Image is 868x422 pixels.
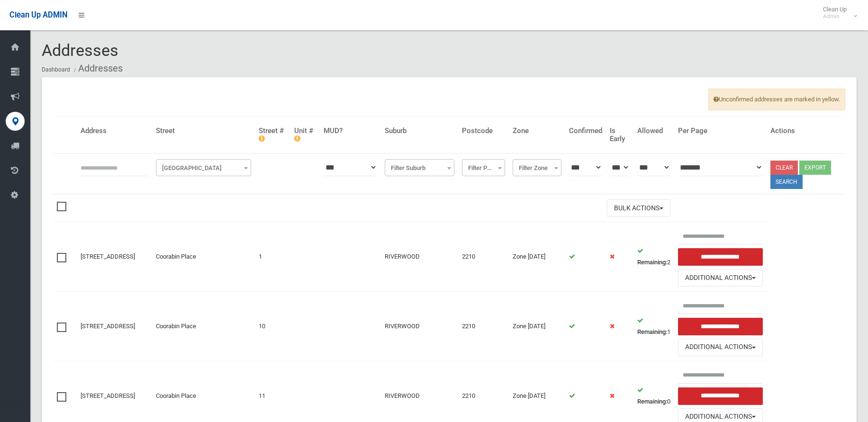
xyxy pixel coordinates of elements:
span: Filter Zone [515,162,559,175]
td: 2210 [458,222,509,292]
a: Dashboard [42,66,70,73]
td: RIVERWOOD [381,292,459,361]
td: 1 [255,222,290,292]
h4: Actions [770,127,841,135]
a: [STREET_ADDRESS] [81,323,135,330]
td: Coorabin Place [152,222,255,292]
h4: Zone [513,127,561,135]
td: 2 [633,222,674,292]
span: Clean Up [818,6,856,20]
span: Addresses [42,41,118,60]
span: Filter Suburb [387,162,452,175]
span: Filter Street [158,162,249,175]
h4: Unit # [294,127,316,143]
td: RIVERWOOD [381,222,459,292]
span: Filter Zone [513,159,561,176]
h4: Allowed [637,127,670,135]
span: Filter Postcode [464,162,503,175]
button: Additional Actions [678,339,763,356]
td: 1 [633,292,674,361]
small: Admin [823,13,847,20]
span: Unconfirmed addresses are marked in yellow. [708,89,845,110]
strong: Remaining: [637,328,667,335]
a: [STREET_ADDRESS] [81,253,135,260]
h4: Street [156,127,251,135]
h4: Is Early [610,127,630,143]
span: Filter Street [156,159,251,176]
li: Addresses [72,60,123,77]
button: Export [799,161,831,175]
span: Clean Up ADMIN [9,10,67,19]
span: Filter Postcode [462,159,505,176]
h4: Suburb [385,127,455,135]
strong: Remaining: [637,259,667,266]
td: 2210 [458,292,509,361]
h4: Address [81,127,148,135]
a: Clear [770,161,798,175]
button: Bulk Actions [607,199,670,217]
strong: Remaining: [637,398,667,405]
td: Coorabin Place [152,292,255,361]
h4: Confirmed [569,127,602,135]
h4: Street # [259,127,287,143]
td: 10 [255,292,290,361]
button: Additional Actions [678,269,763,287]
button: Search [770,175,803,189]
td: Zone [DATE] [509,292,565,361]
td: Zone [DATE] [509,222,565,292]
a: [STREET_ADDRESS] [81,392,135,399]
h4: Postcode [462,127,505,135]
h4: Per Page [678,127,763,135]
h4: MUD? [324,127,377,135]
span: Filter Suburb [385,159,455,176]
